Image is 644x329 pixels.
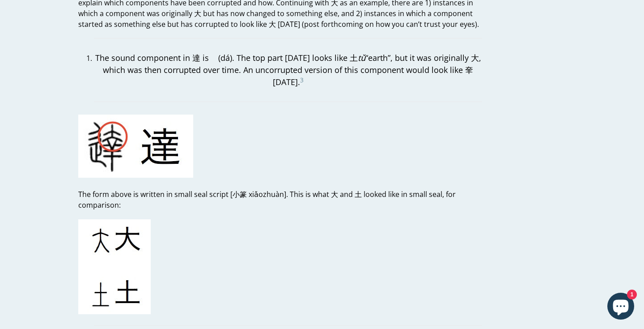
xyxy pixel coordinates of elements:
[605,293,637,322] inbox-online-store-chat: Shopify online store chat
[300,76,304,84] sup: 3
[358,52,365,63] em: tǔ
[94,52,482,88] p: The sound component in 達 is 𦍒 (dá). The top part [DATE] looks like 土 “earth”, but it was original...
[300,77,304,88] a: 3
[78,189,482,210] p: The form above is written in small seal script [小篆 xiǎozhuàn]. This is what 大 and 土 looked like i...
